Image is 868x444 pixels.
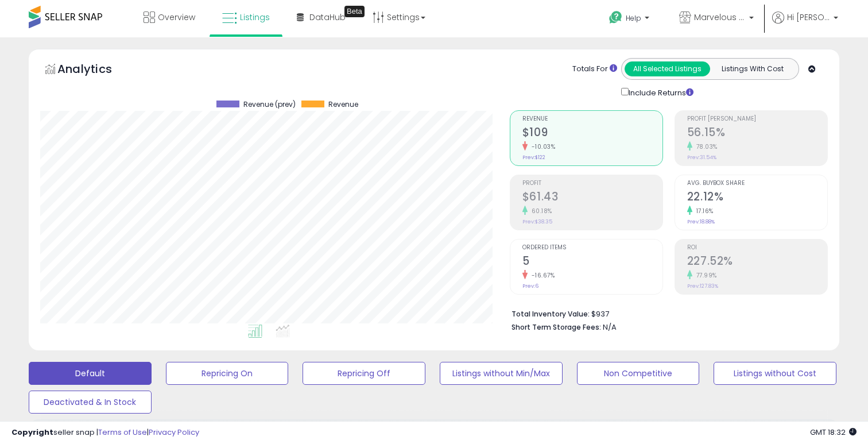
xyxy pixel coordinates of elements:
h2: 56.15% [687,126,827,141]
i: Get Help [609,10,623,25]
span: DataHub [309,11,346,23]
span: Overview [158,11,195,23]
span: Help [626,13,641,23]
button: Repricing On [166,362,289,385]
strong: Copyright [11,427,53,438]
b: Total Inventory Value: [511,309,590,319]
button: Listings without Cost [714,362,836,385]
small: 17.16% [692,207,714,215]
a: Hi [PERSON_NAME] [772,11,838,37]
span: Revenue [522,116,662,122]
span: Revenue (prev) [243,101,296,109]
small: Prev: $38.35 [522,218,552,225]
button: Repricing Off [303,362,425,385]
h2: 227.52% [687,254,827,270]
span: ROI [687,245,827,251]
small: -16.67% [528,271,555,280]
small: 78.03% [692,142,718,151]
a: Help [600,2,661,37]
span: Ordered Items [522,245,662,251]
span: Profit [PERSON_NAME] [687,116,827,122]
small: Prev: 6 [522,283,538,289]
button: Deactivated & In Stock [29,391,152,414]
li: $937 [511,306,819,320]
span: 2025-09-9 18:32 GMT [810,427,857,438]
span: Revenue [328,101,358,109]
small: Prev: 127.83% [687,283,718,289]
small: Prev: $122 [522,154,545,161]
a: Privacy Policy [149,427,199,438]
div: Totals For [572,64,617,75]
h2: 22.12% [687,190,827,206]
button: Default [29,362,152,385]
button: Non Competitive [577,362,700,385]
span: Listings [240,11,270,23]
b: Short Term Storage Fees: [511,322,601,332]
button: Listings With Cost [710,61,795,76]
button: All Selected Listings [625,61,710,76]
span: Hi [PERSON_NAME] [787,11,830,23]
div: seller snap | | [11,427,199,438]
div: Include Returns [613,86,707,99]
span: N/A [603,322,617,333]
span: Marvelous Enterprises [694,11,746,23]
span: Avg. Buybox Share [687,180,827,187]
small: 77.99% [692,271,717,280]
span: Profit [522,180,662,187]
small: Prev: 31.54% [687,154,716,161]
button: Listings without Min/Max [440,362,563,385]
h2: $109 [522,126,662,141]
small: -10.03% [528,142,556,151]
h2: 5 [522,254,662,270]
small: Prev: 18.88% [687,218,715,225]
h2: $61.43 [522,190,662,206]
div: Tooltip anchor [344,6,365,17]
small: 60.18% [528,207,552,215]
h5: Analytics [57,61,134,80]
a: Terms of Use [98,427,147,438]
